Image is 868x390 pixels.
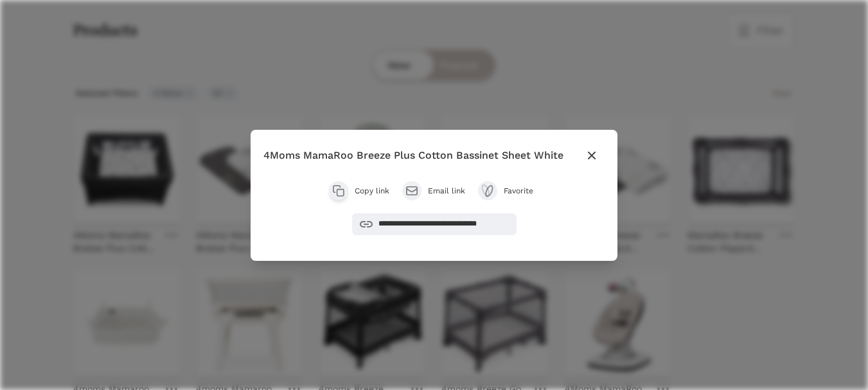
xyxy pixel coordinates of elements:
[428,186,465,196] span: Email link
[402,181,465,200] a: Email link
[355,186,389,196] span: Copy link
[478,181,540,200] button: Favorite
[504,186,540,196] span: Favorite
[263,148,563,163] h4: 4Moms MamaRoo Breeze Plus Cotton Bassinet Sheet White
[329,181,389,200] button: Copy link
